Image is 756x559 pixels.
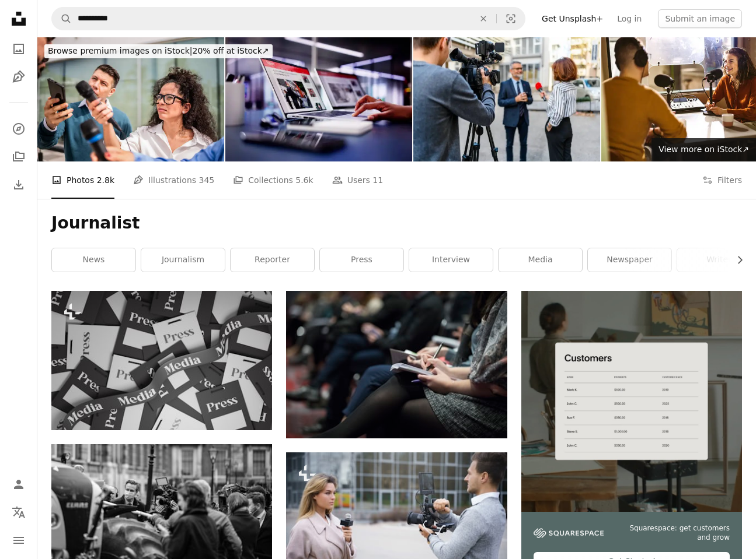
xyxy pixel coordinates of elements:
button: Submit an image [658,9,742,28]
a: Browse premium images on iStock|20% off at iStock↗ [37,37,280,65]
a: journalism [141,248,225,272]
a: Illustrations [7,65,30,89]
a: press [320,248,403,272]
button: Visual search [497,8,525,30]
button: scroll list to the right [729,248,742,272]
img: Journalistic interview. [413,37,600,161]
span: 11 [372,174,383,187]
span: 345 [199,174,215,187]
h1: Journalist [51,213,742,234]
a: View more on iStock↗ [652,138,756,161]
img: file-1747939376688-baf9a4a454ffimage [521,291,742,511]
form: Find visuals sitewide [51,7,525,30]
img: file-1747939142011-51e5cc87e3c9 [534,528,604,539]
a: Download History [7,173,30,196]
a: Log in / Sign up [7,473,30,496]
span: Squarespace: get customers and grow [618,523,730,543]
a: news [52,248,135,272]
button: Clear [471,8,496,30]
a: media [499,248,582,272]
img: selective focus photography of people sitting on chairs while writing on notebooks [286,291,507,438]
span: 20% off at iStock ↗ [48,46,269,55]
img: Journalists interviewing man outdoors [37,37,224,161]
a: reporter [231,248,314,272]
a: Collections [7,145,30,168]
a: Users 11 [332,161,384,199]
a: selective focus photography of people sitting on chairs while writing on notebooks [286,359,507,370]
a: Photos [7,37,30,61]
span: 5.6k [295,174,313,187]
img: American Woman Views Online News Articles on Laptop and Phone While Relaxing on Sofa in Black [225,37,412,161]
a: interview [409,248,493,272]
a: Log in [610,9,649,28]
a: Explore [7,117,30,140]
button: Search Unsplash [52,8,72,30]
a: newspaper [588,248,671,272]
button: Language [7,501,30,524]
span: View more on iStock ↗ [659,145,749,154]
a: a pile of black and white papers with the word press on them [51,355,272,365]
a: Get Unsplash+ [535,9,610,28]
a: Journalist crew making reportage for the news on a city streets [286,513,507,523]
button: Filters [702,161,742,199]
button: Menu [7,529,30,552]
a: grayscale photo of man in black coat holding camera [51,501,272,511]
a: Illustrations 345 [133,161,214,199]
a: Collections 5.6k [233,161,313,199]
span: Browse premium images on iStock | [48,46,192,55]
img: a pile of black and white papers with the word press on them [51,291,272,430]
